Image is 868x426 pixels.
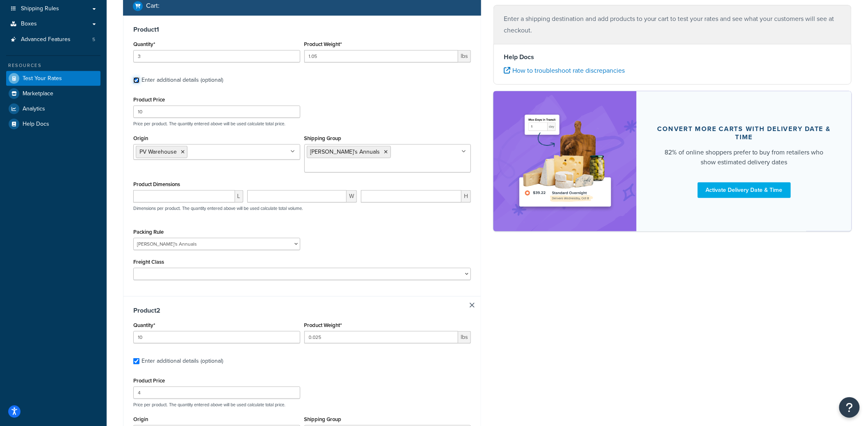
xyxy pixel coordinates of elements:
[6,71,101,86] a: Test Your Rates
[21,21,37,28] span: Boxes
[458,331,471,343] span: lbs
[347,190,357,203] span: W
[133,50,300,62] input: 0.0
[304,416,342,422] label: Shipping Group
[23,90,53,97] span: Marketplace
[6,62,101,69] div: Resources
[6,101,101,116] a: Analytics
[304,135,342,141] label: Shipping Group
[133,135,148,141] label: Origin
[6,1,101,16] a: Shipping Rules
[21,5,59,12] span: Shipping Rules
[146,2,160,9] h2: Cart :
[304,50,459,62] input: 0.00
[133,378,165,384] label: Product Price
[6,32,101,47] a: Advanced Features5
[304,41,342,47] label: Product Weight*
[656,125,832,141] div: Convert more carts with delivery date & time
[6,32,101,47] li: Advanced Features
[6,117,101,131] a: Help Docs
[133,416,148,422] label: Origin
[133,41,155,47] label: Quantity*
[23,121,49,128] span: Help Docs
[504,66,625,75] a: How to troubleshoot rate discrepancies
[6,16,101,32] a: Boxes
[133,331,300,343] input: 0.0
[133,306,471,315] h3: Product 2
[133,25,471,34] h3: Product 1
[133,77,139,83] input: Enter additional details (optional)
[131,205,303,211] p: Dimensions per product. The quantity entered above will be used calculate total volume.
[142,74,223,86] div: Enter additional details (optional)
[514,104,617,219] img: feature-image-ddt-36eae7f7280da8017bfb280eaccd9c446f90b1fe08728e4019434db127062ab4.png
[6,86,101,101] a: Marketplace
[131,121,473,127] p: Price per product. The quantity entered above will be used calculate total price.
[461,190,471,203] span: H
[133,97,165,103] label: Product Price
[131,402,473,408] p: Price per product. The quantity entered above will be used calculate total price.
[133,358,139,364] input: Enter additional details (optional)
[311,147,380,156] span: [PERSON_NAME]'s Annuals
[504,13,841,36] p: Enter a shipping destination and add products to your cart to test your rates and see what your c...
[23,106,45,113] span: Analytics
[698,182,791,198] a: Activate Delivery Date & Time
[21,36,71,43] span: Advanced Features
[133,322,155,328] label: Quantity*
[470,303,475,308] a: Remove Item
[133,259,164,265] label: Freight Class
[235,190,243,203] span: L
[304,331,459,343] input: 0.00
[458,50,471,62] span: lbs
[839,397,860,418] button: Open Resource Center
[133,181,180,187] label: Product Dimensions
[23,75,62,82] span: Test Your Rates
[656,147,832,167] div: 82% of online shoppers prefer to buy from retailers who show estimated delivery dates
[133,229,164,235] label: Packing Rule
[304,322,342,328] label: Product Weight*
[92,36,95,43] span: 5
[139,147,177,156] span: PV Warehouse
[504,52,841,62] h4: Help Docs
[142,355,223,367] div: Enter additional details (optional)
